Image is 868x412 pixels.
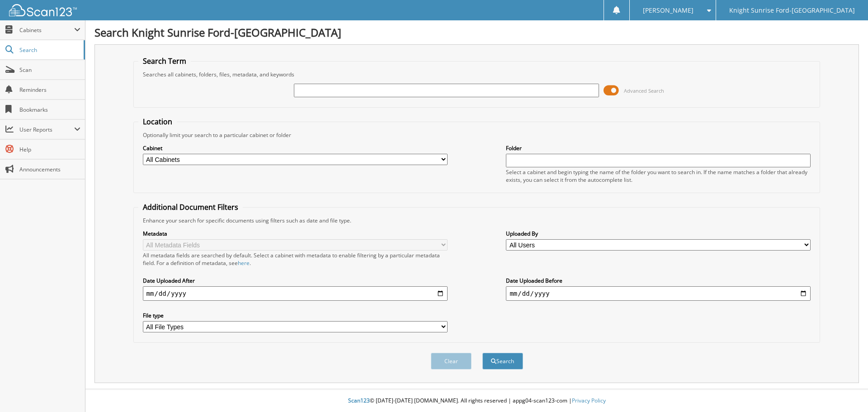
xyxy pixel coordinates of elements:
span: Advanced Search [624,87,664,94]
div: © [DATE]-[DATE] [DOMAIN_NAME]. All rights reserved | appg04-scan123-com | [85,390,868,412]
span: Announcements [19,166,80,173]
span: Help [19,146,80,153]
a: here [238,259,250,267]
span: Cabinets [19,26,74,34]
div: All metadata fields are searched by default. Select a cabinet with metadata to enable filtering b... [143,251,448,267]
span: Knight Sunrise Ford-[GEOGRAPHIC_DATA] [729,8,855,13]
span: Reminders [19,86,80,94]
div: Optionally limit your search to a particular cabinet or folder [138,131,816,139]
span: Scan123 [348,397,370,404]
a: Privacy Policy [572,397,606,404]
span: Scan [19,66,80,74]
legend: Location [138,117,177,127]
legend: Additional Document Filters [138,202,243,212]
span: Search [19,46,79,54]
label: Cabinet [143,144,448,152]
button: Clear [431,353,472,369]
label: Date Uploaded After [143,277,448,284]
label: Metadata [143,230,448,237]
input: start [143,286,448,301]
span: Bookmarks [19,106,80,114]
label: File type [143,312,448,319]
button: Search [482,353,523,369]
div: Searches all cabinets, folders, files, metadata, and keywords [138,71,816,78]
input: end [506,286,811,301]
h1: Search Knight Sunrise Ford-[GEOGRAPHIC_DATA] [94,25,859,40]
legend: Search Term [138,56,191,66]
span: User Reports [19,126,74,133]
img: scan123-logo-white.svg [9,4,77,16]
label: Date Uploaded Before [506,277,811,284]
div: Enhance your search for specific documents using filters such as date and file type. [138,217,816,224]
label: Uploaded By [506,230,811,237]
div: Select a cabinet and begin typing the name of the folder you want to search in. If the name match... [506,168,811,184]
span: [PERSON_NAME] [643,8,693,13]
label: Folder [506,144,811,152]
